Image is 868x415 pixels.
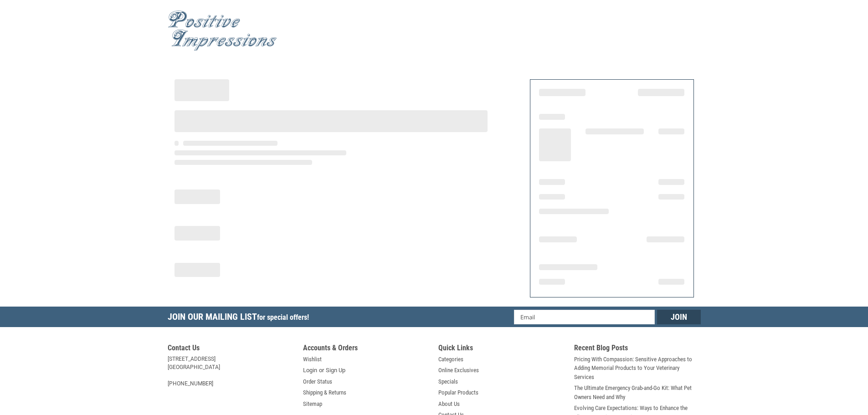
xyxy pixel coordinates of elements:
address: [STREET_ADDRESS] [GEOGRAPHIC_DATA] [PHONE_NUMBER] [168,355,294,388]
a: Shipping & Returns [303,388,346,397]
span: or [313,366,329,375]
a: Order Status [303,377,332,386]
h5: Contact Us [168,343,294,355]
a: Categories [438,355,463,364]
a: The Ultimate Emergency Grab-and-Go Kit: What Pet Owners Need and Why [574,384,701,401]
a: Wishlist [303,355,322,364]
h5: Quick Links [438,343,565,355]
a: Sign Up [326,366,345,375]
input: Join [657,310,701,324]
a: Sitemap [303,400,322,409]
span: for special offers! [257,313,309,322]
a: Online Exclusives [438,366,479,375]
input: Email [514,310,655,324]
h5: Accounts & Orders [303,343,430,355]
h5: Join Our Mailing List [168,307,313,330]
a: Login [303,366,317,375]
a: Popular Products [438,388,478,397]
a: Pricing With Compassion: Sensitive Approaches to Adding Memorial Products to Your Veterinary Serv... [574,355,701,382]
a: Specials [438,377,458,386]
img: Positive Impressions [168,10,277,51]
h5: Recent Blog Posts [574,343,701,355]
a: About Us [438,400,460,409]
